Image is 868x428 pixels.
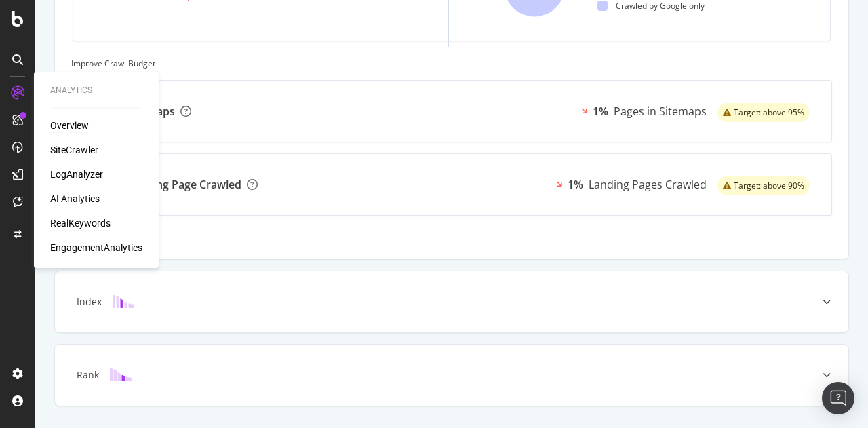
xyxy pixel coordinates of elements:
div: Improve Crawl Budget [71,58,832,69]
a: Overview [50,119,89,132]
span: Target: above 90% [734,182,804,190]
img: block-icon [110,368,132,381]
a: LogAnalyzer [50,168,103,181]
div: 1% [568,177,583,193]
a: Sitemaps1%Pages in Sitemapswarning label [71,80,832,142]
div: Landing Pages Crawled [589,177,707,193]
a: AI Analytics [50,192,100,206]
div: Analytics [50,85,142,96]
div: 1% [593,104,608,119]
div: Rank [77,368,99,382]
a: SiteCrawler [50,143,98,157]
span: Target: above 95% [734,109,804,117]
a: Landing Page Crawled1%Landing Pages Crawledwarning label [71,153,832,216]
div: Open Intercom Messenger [822,382,854,414]
div: Pages in Sitemaps [614,104,707,119]
a: RealKeywords [50,216,111,230]
div: Index [77,295,102,309]
div: warning label [717,176,810,195]
div: warning label [717,103,810,122]
div: Landing Page Crawled [127,177,241,193]
a: EngagementAnalytics [50,241,142,254]
img: block-icon [113,295,134,308]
